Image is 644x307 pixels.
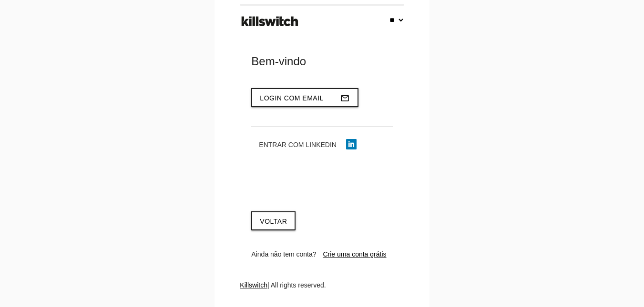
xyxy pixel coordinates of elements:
[323,250,386,258] a: Crie uma conta grátis
[251,211,296,230] a: Voltar
[251,88,358,107] button: Login com emailmail_outline
[346,139,357,149] img: linkedin-icon.png
[340,89,350,107] i: mail_outline
[251,54,392,69] div: Bem-vindo
[251,250,316,258] span: Ainda não tem conta?
[251,136,364,153] button: Entrar com LinkedIn
[259,141,337,149] span: Entrar com LinkedIn
[239,13,300,30] img: ks-logo-black-footer.png
[240,281,267,289] a: Killswitch
[260,94,324,102] span: Login com email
